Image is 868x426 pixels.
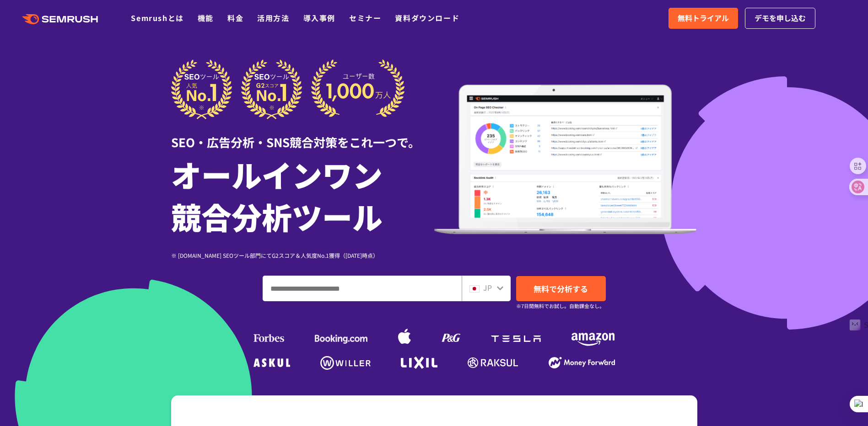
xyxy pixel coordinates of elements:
[755,12,806,24] span: デモを申し込む
[171,251,434,260] div: ※ [DOMAIN_NAME] SEOツール部門にてG2スコア＆人気度No.1獲得（[DATE]時点）
[257,12,289,23] a: 活用方法
[483,282,492,293] span: JP
[198,12,214,23] a: 機能
[516,276,606,301] a: 無料で分析する
[171,119,434,151] div: SEO・広告分析・SNS競合対策をこれ一つで。
[669,8,738,29] a: 無料トライアル
[349,12,381,23] a: セミナー
[131,12,183,23] a: Semrushとは
[303,12,335,23] a: 導入事例
[745,8,815,29] a: デモを申し込む
[534,283,588,294] span: 無料で分析する
[395,12,459,23] a: 資料ダウンロード
[227,12,243,23] a: 料金
[516,302,604,310] small: ※7日間無料でお試し。自動課金なし。
[263,276,461,301] input: ドメイン、キーワードまたはURLを入力してください
[171,153,434,237] h1: オールインワン 競合分析ツール
[678,12,729,24] span: 無料トライアル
